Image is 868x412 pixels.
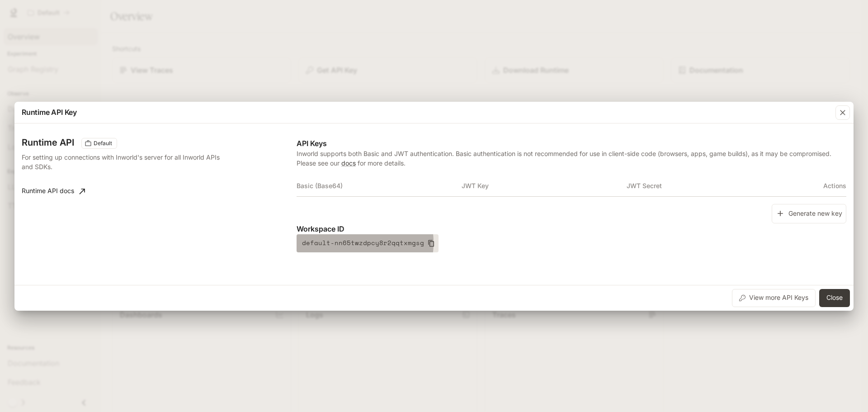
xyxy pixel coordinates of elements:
[819,289,850,307] button: Close
[297,175,462,197] th: Basic (Base64)
[772,204,846,223] button: Generate new key
[81,138,117,149] div: These keys will apply to your current workspace only
[297,223,846,234] p: Workspace ID
[732,289,816,307] button: View more API Keys
[297,234,439,252] button: default-nn65twzdpcy8r2qqtxmgsg
[18,182,89,200] a: Runtime API docs
[462,175,627,197] th: JWT Key
[627,175,792,197] th: JWT Secret
[22,107,77,118] p: Runtime API Key
[341,159,356,167] a: docs
[22,138,74,147] h3: Runtime API
[22,152,222,171] p: For setting up connections with Inworld's server for all Inworld APIs and SDKs.
[90,139,116,147] span: Default
[791,175,846,197] th: Actions
[297,149,846,168] p: Inworld supports both Basic and JWT authentication. Basic authentication is not recommended for u...
[297,138,846,149] p: API Keys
